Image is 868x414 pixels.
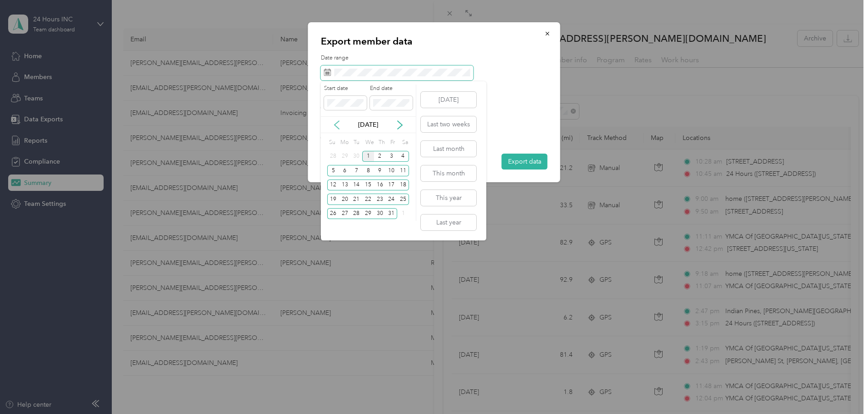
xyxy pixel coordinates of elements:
iframe: Everlance-gr Chat Button Frame [817,363,868,414]
div: 23 [374,194,386,205]
div: Mo [339,136,349,149]
div: 12 [327,180,339,191]
div: 21 [350,194,362,205]
button: Last two weeks [421,116,476,132]
p: Export member data [321,35,548,48]
div: 5 [327,165,339,176]
div: Th [377,136,386,149]
div: 29 [362,208,374,219]
button: Last month [421,141,476,157]
div: 9 [374,165,386,176]
div: We [364,136,374,149]
div: 11 [397,165,409,176]
button: [DATE] [421,92,476,108]
p: [DATE] [349,120,387,130]
div: 24 [386,194,398,205]
div: Sa [400,136,409,149]
label: Start date [324,85,367,93]
button: Last year [421,214,476,230]
label: Date range [321,54,548,62]
div: 30 [350,151,362,162]
div: 31 [386,208,398,219]
div: 28 [350,208,362,219]
div: 8 [362,165,374,176]
div: 30 [374,208,386,219]
div: 1 [397,208,409,219]
div: 3 [386,151,398,162]
div: 27 [339,208,351,219]
div: 13 [339,180,351,191]
div: 7 [350,165,362,176]
div: 10 [386,165,398,176]
button: This year [421,190,476,206]
div: 4 [397,151,409,162]
div: 17 [386,180,398,191]
div: Tu [352,136,360,149]
div: 26 [327,208,339,219]
div: 25 [397,194,409,205]
div: 28 [327,151,339,162]
div: 29 [339,151,351,162]
button: Export data [502,154,548,170]
div: Fr [389,136,397,149]
div: 15 [362,180,374,191]
div: 6 [339,165,351,176]
label: End date [370,85,413,93]
div: 16 [374,180,386,191]
button: This month [421,165,476,181]
div: Su [327,136,336,149]
div: 2 [374,151,386,162]
div: 14 [350,180,362,191]
div: 22 [362,194,374,205]
div: 19 [327,194,339,205]
div: 1 [362,151,374,162]
div: 20 [339,194,351,205]
div: 18 [397,180,409,191]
